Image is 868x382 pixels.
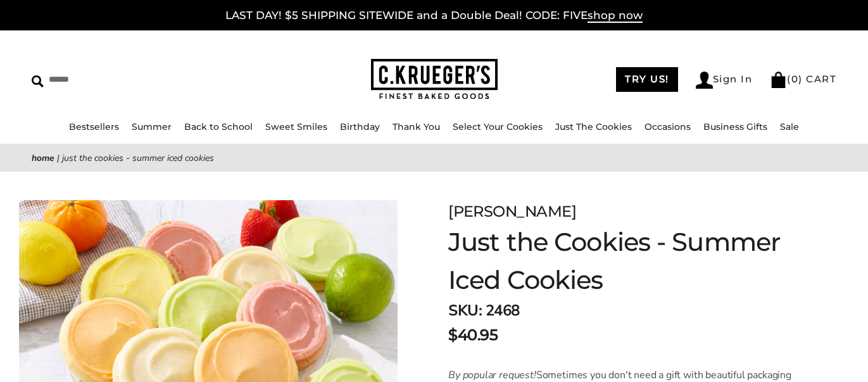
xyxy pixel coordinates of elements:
[57,152,60,164] span: |
[770,72,787,88] img: Bag
[453,121,543,132] a: Select Your Cookies
[32,152,54,164] a: Home
[184,121,253,132] a: Back to School
[448,300,482,321] strong: SKU:
[448,200,805,223] div: [PERSON_NAME]
[265,121,327,132] a: Sweet Smiles
[791,73,799,85] span: 0
[448,368,536,382] em: By popular request!
[555,121,632,132] a: Just The Cookies
[32,70,219,89] input: Search
[132,121,172,132] a: Summer
[448,223,805,299] h1: Just the Cookies - Summer Iced Cookies
[645,121,691,132] a: Occasions
[696,72,753,89] a: Sign In
[393,121,440,132] a: Thank You
[780,121,799,132] a: Sale
[225,9,643,23] a: LAST DAY! $5 SHIPPING SITEWIDE and a Double Deal! CODE: FIVEshop now
[588,9,643,23] span: shop now
[448,324,498,347] span: $40.95
[69,121,119,132] a: Bestsellers
[703,121,767,132] a: Business Gifts
[770,73,836,85] a: (0) CART
[486,300,520,321] span: 2468
[32,75,44,87] img: Search
[62,152,214,164] span: Just the Cookies - Summer Iced Cookies
[340,121,380,132] a: Birthday
[616,67,678,92] a: TRY US!
[696,72,713,89] img: Account
[371,59,498,100] img: C.KRUEGER'S
[32,151,836,165] nav: breadcrumbs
